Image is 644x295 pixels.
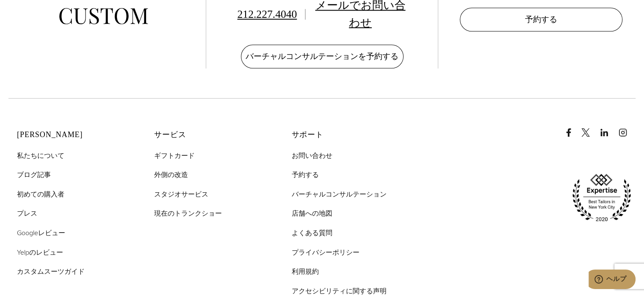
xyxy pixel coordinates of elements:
font: Yelpのレビュー [17,247,63,257]
a: 店舗への地図 [291,208,332,219]
a: ブログ記事 [17,169,51,180]
a: お問い合わせ [291,150,332,161]
a: プライバシーポリシー [291,247,359,258]
a: 利用規約 [291,266,318,277]
font: 私たちについて [17,151,64,160]
a: フェイスブック [564,120,580,137]
nav: アラン・デイビッド フッターナビ [17,150,133,277]
font: 外側の改造 [154,170,188,180]
font: Googleレビュー [17,228,65,238]
a: スタジオサービス [154,189,208,200]
nav: サービス フッターナビゲーション [154,150,270,219]
a: 私たちについて [17,150,64,161]
a: プレス [17,208,37,219]
a: カスタムスーツガイド [17,266,85,277]
a: Googleレビュー [17,228,65,239]
font: ギフトカード [154,151,195,160]
a: 初めての購入者 [17,189,64,200]
font: 予約する [291,170,318,180]
a: バーチャルコンサルテーションを予約する [241,45,404,68]
a: ギフトカード [154,150,195,161]
font: バーチャルコンサルテーションを予約する [246,50,398,62]
font: バーチャルコンサルテーション [291,189,386,199]
a: インスタグラム [619,120,636,137]
iframe: ウィジェット公開して担当者とチャットできます [589,270,636,291]
a: x/ツイッター [581,120,598,137]
font: よくある質問 [291,228,332,238]
a: リンクトイン [600,120,617,137]
font: 店舗への地図 [291,208,332,218]
font: サポート [291,130,323,139]
a: バーチャルコンサルテーション [291,189,386,200]
font: カスタムスーツガイド [17,267,85,276]
a: 現在のトランクショー [154,208,222,219]
font: 初めての購入者 [17,189,64,199]
font: プライバシーポリシー [291,247,359,257]
a: 予約する [460,8,622,31]
img: 専門知識、ニューヨーク市の最高の仕立て屋 2020 [568,171,636,225]
font: 予約する [525,13,557,25]
a: 予約する [291,169,318,180]
a: 212.227.4040 [238,8,297,20]
font: ブログ記事 [17,170,51,180]
a: よくある質問 [291,228,332,239]
font: 利用規約 [291,267,318,276]
font: サービス [154,130,186,139]
font: [PERSON_NAME] [17,130,83,139]
a: 外側の改造 [154,169,188,180]
font: プレス [17,208,37,218]
font: スタジオサービス [154,189,208,199]
font: お問い合わせ [291,151,332,160]
a: Yelpのレビュー [17,247,63,258]
font: 現在のトランクショー [154,208,222,218]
